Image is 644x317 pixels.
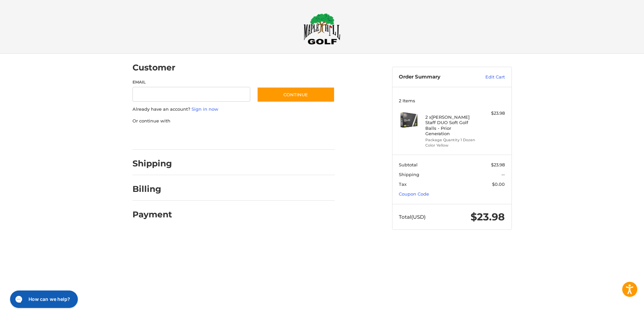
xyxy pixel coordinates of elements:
p: Already have an account? [132,106,335,113]
span: Shipping [399,172,419,177]
li: Color Yellow [425,143,477,148]
h3: 2 Items [399,98,505,103]
span: $23.98 [471,211,505,223]
span: $0.00 [492,181,505,187]
p: Or continue with [132,118,335,124]
h4: 2 x [PERSON_NAME] Staff DUO Soft Golf Balls - Prior Generation [425,114,477,136]
label: Email [132,79,251,85]
button: Continue [257,87,335,102]
div: $23.98 [478,110,505,117]
span: Subtotal [399,162,418,167]
h3: Order Summary [399,74,471,81]
iframe: PayPal-paypal [130,131,180,143]
h2: Customer [132,62,175,73]
li: Package Quantity 1 Dozen [425,137,477,143]
iframe: Gorgias live chat messenger [7,288,80,310]
iframe: PayPal-venmo [244,131,294,143]
h2: Payment [132,209,172,220]
iframe: PayPal-paylater [187,131,237,143]
span: Tax [399,181,407,187]
span: $23.98 [491,162,505,167]
iframe: Google Customer Reviews [589,299,644,317]
a: Coupon Code [399,191,429,197]
a: Sign in now [192,106,218,112]
h2: Billing [132,184,172,194]
img: Maple Hill Golf [304,13,340,45]
h2: Shipping [132,158,172,169]
span: Total (USD) [399,214,426,220]
span: -- [501,172,505,177]
a: Edit Cart [471,74,505,81]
